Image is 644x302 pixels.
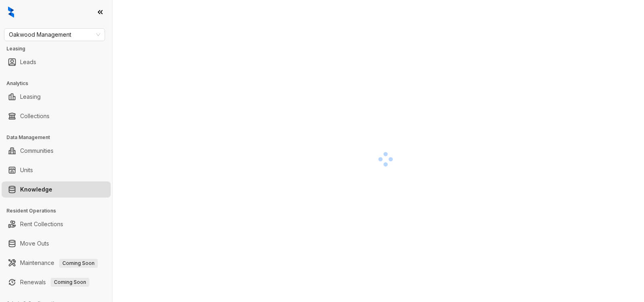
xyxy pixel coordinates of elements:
img: logo [8,6,14,18]
li: Knowledge [2,181,111,198]
h3: Data Management [6,134,112,141]
span: Oakwood Management [9,29,100,41]
li: Renewals [2,274,111,290]
a: Leasing [20,89,41,105]
h3: Resident Operations [6,207,112,215]
a: Rent Collections [20,216,63,232]
li: Units [2,162,111,178]
a: Knowledge [20,181,52,198]
li: Move Outs [2,235,111,252]
li: Maintenance [2,255,111,271]
li: Communities [2,143,111,159]
a: Communities [20,143,54,159]
a: Collections [20,108,50,124]
li: Leasing [2,89,111,105]
li: Leads [2,54,111,70]
a: RenewalsComing Soon [20,274,89,290]
h3: Analytics [6,80,112,87]
li: Collections [2,108,111,124]
li: Rent Collections [2,216,111,232]
a: Move Outs [20,235,49,252]
a: Leads [20,54,36,70]
span: Coming Soon [51,278,89,287]
h3: Leasing [6,45,112,52]
a: Units [20,162,33,178]
span: Coming Soon [59,259,98,268]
